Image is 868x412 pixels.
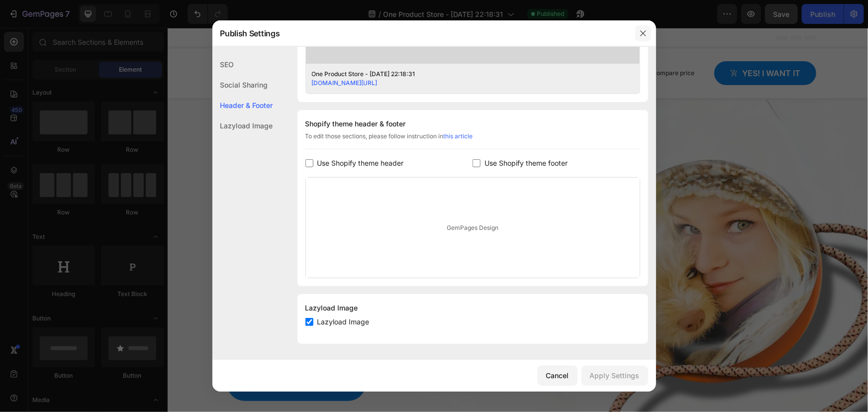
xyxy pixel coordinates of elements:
[411,32,468,58] div: $65.00
[91,346,183,364] div: Get deal now
[312,70,618,79] div: One Product Store - [DATE] 22:18:31
[306,178,640,278] div: GemPages Design
[484,157,568,169] span: Use Shopify theme footer
[317,157,404,169] span: Use Shopify theme header
[444,132,473,140] a: this article
[212,115,273,136] div: Lazyload Image
[59,280,641,300] h1: Crystal Memory Ball – Upload Your Video & Relive Memories
[476,42,527,48] p: No compare price
[212,95,273,115] div: Header & Footer
[547,33,649,57] button: Yes! i want it
[305,132,640,149] div: To edit those sections, please follow instruction in
[60,151,640,271] p: off one week only
[94,39,297,52] h1: Crystal Memory Ball – Upload Your Video & Relive Memories
[59,337,198,373] button: Get deal now
[150,381,179,405] div: 41
[317,316,370,328] span: Lazyload Image
[59,381,80,405] div: 00
[123,313,174,319] p: No compare price
[312,79,378,87] a: [DOMAIN_NAME][URL]
[52,28,86,62] img: Alt Image
[212,54,273,75] div: SEO
[590,370,640,381] div: Apply Settings
[305,118,640,130] div: Shopify theme header & footer
[305,302,640,314] div: Lazyload Image
[581,366,648,386] button: Apply Settings
[60,151,177,211] span: 50%
[212,75,273,95] div: Social Sharing
[212,20,630,46] div: Publish Settings
[546,370,569,381] div: Cancel
[203,381,235,405] div: 27
[59,304,116,329] div: $65.00
[104,381,126,405] div: 22
[575,39,633,51] div: Yes! i want it
[538,366,578,386] button: Cancel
